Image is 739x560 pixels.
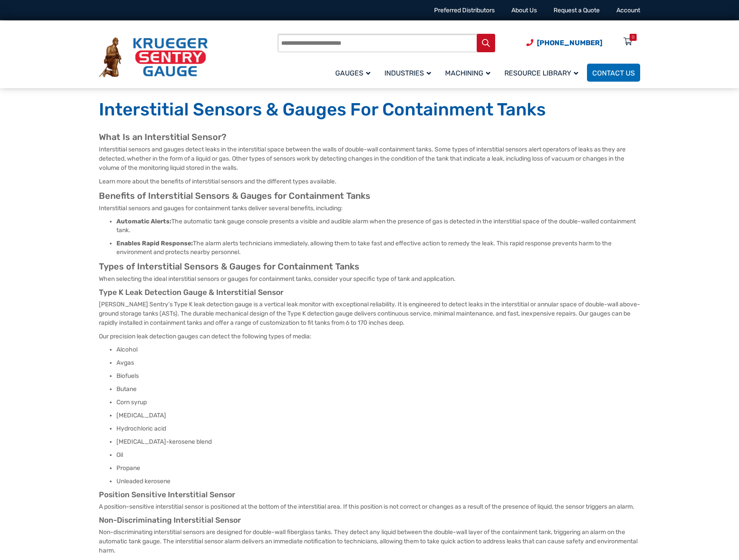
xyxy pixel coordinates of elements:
[99,332,640,341] p: Our precision leak detection gauges can detect the following types of media:
[499,62,587,83] a: Resource Library
[116,398,640,407] li: Corn syrup
[379,62,440,83] a: Industries
[116,477,640,486] li: Unleaded kerosene
[632,34,634,41] div: 0
[504,69,578,77] span: Resource Library
[116,372,640,381] li: Biofuels
[116,240,193,247] strong: Enables Rapid Response:
[587,64,640,82] a: Contact Us
[99,274,640,284] p: When selecting the ideal interstitial sensors or gauges for containment tanks, consider your spec...
[99,37,208,78] img: Krueger Sentry Gauge
[554,7,600,14] a: Request a Quote
[384,69,431,77] span: Industries
[116,451,640,459] li: Oil
[511,7,537,14] a: About Us
[99,490,640,500] h3: Position Sensitive Interstitial Sensor
[616,7,640,14] a: Account
[99,261,640,272] h2: Types of Interstitial Sensors & Gauges for Containment Tanks
[116,239,640,257] li: The alarm alerts technicians immediately, allowing them to take fast and effective action to reme...
[116,217,640,235] li: The automatic tank gauge console presents a visible and audible alarm when the presence of gas is...
[99,516,640,525] h3: Non-Discriminating Interstitial Sensor
[330,62,379,83] a: Gauges
[445,69,490,77] span: Machining
[440,62,499,83] a: Machining
[526,37,602,48] a: Phone Number (920) 434-8860
[99,300,640,327] p: [PERSON_NAME] Sentry’s Type K leak detection gauge is a vertical leak monitor with exceptional re...
[335,69,370,77] span: Gauges
[99,132,640,143] h2: What Is an Interstitial Sensor?
[99,502,640,511] p: A position-sensitive interstitial sensor is positioned at the bottom of the interstitial area. If...
[116,411,640,420] li: [MEDICAL_DATA]
[99,99,640,121] h1: Interstitial Sensors & Gauges For Containment Tanks
[116,385,640,394] li: Butane
[99,204,640,213] p: Interstitial sensors and gauges for containment tanks deliver several benefits, including:
[99,177,640,186] p: Learn more about the benefits of interstitial sensors and the different types available.
[99,288,640,298] h3: Type K Leak Detection Gauge & Interstitial Sensor
[116,359,640,367] li: Avgas
[116,218,171,225] strong: Automatic Alerts:
[592,69,635,77] span: Contact Us
[99,190,640,201] h2: Benefits of Interstitial Sensors & Gauges for Containment Tanks
[99,528,640,555] p: Non-discriminating interstitial sensors are designed for double-wall fiberglass tanks. They detec...
[116,424,640,433] li: Hydrochloric acid
[116,438,640,446] li: [MEDICAL_DATA]-kerosene blend
[116,345,640,354] li: Alcohol
[116,464,640,473] li: Propane
[99,145,640,172] p: Interstitial sensors and gauges detect leaks in the interstitial space between the walls of doubl...
[537,39,602,47] span: [PHONE_NUMBER]
[434,7,495,14] a: Preferred Distributors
